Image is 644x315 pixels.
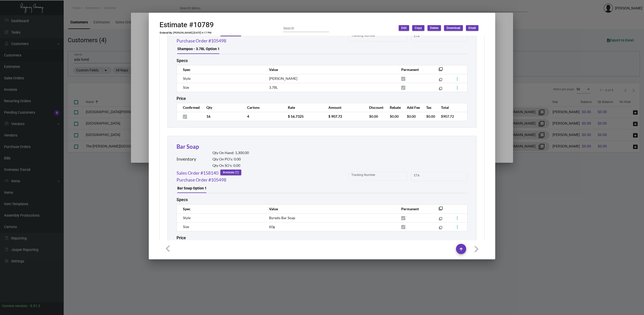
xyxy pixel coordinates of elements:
th: Discount [364,103,385,112]
span: [PERSON_NAME] [269,76,297,81]
span: Style [183,76,191,81]
span: 3.78L [269,85,278,89]
div: 0.51.2 [30,303,40,309]
h2: Price [177,96,186,101]
h2: Inventory [177,156,196,162]
h2: Qty On PO’s: 0.00 [212,157,249,161]
th: Total [436,103,455,112]
td: [PERSON_NAME] [DATE] 4:17 PM [173,31,212,34]
button: Email [466,25,478,31]
th: Rate [283,103,324,112]
div: Shampoo - 3.78L Option 1 [177,46,220,52]
span: $0.00 [390,114,399,118]
span: Email [468,26,476,30]
th: Permanent [396,204,431,213]
td: Entered By: [159,31,173,34]
span: 60g [269,224,275,229]
h2: Specs [177,58,188,63]
a: Purchase Order #105498 [177,37,226,44]
th: Amount [323,103,364,112]
th: Cartons [242,103,283,112]
button: Invoices (1) [220,170,241,175]
span: Delete [430,26,438,30]
mat-icon: filter_none [439,227,442,230]
span: $0.00 [426,114,435,118]
mat-icon: filter_none [439,208,443,212]
th: Spec [177,65,264,74]
input: Start date [414,174,430,178]
th: Value [264,204,396,213]
th: Permanent [396,65,431,74]
mat-icon: filter_none [439,69,443,73]
span: Size [183,85,189,89]
mat-icon: filter_none [439,88,442,91]
mat-icon: filter_none [439,79,442,82]
span: Copy [415,26,422,30]
span: Invoices (1) [223,170,239,175]
mat-icon: filter_none [439,218,442,221]
th: Qty [201,103,242,112]
span: Download [447,26,460,30]
th: Spec [177,204,264,213]
h2: Qty On SO’s: 0.00 [212,163,249,168]
button: Delete [427,25,441,31]
span: Size [183,224,189,229]
a: Bar Soap [177,143,199,150]
h2: Specs [177,197,188,202]
th: Tax [421,103,436,112]
button: Copy [412,25,424,31]
th: Add Fee [402,103,421,112]
a: Purchase Order #105498 [177,176,226,183]
span: Byredo Bar Soap [269,216,295,220]
h2: Estimate #10789 [159,21,214,29]
h2: Qty On Hand: 1,300.00 [212,151,249,155]
th: Value [264,65,396,74]
span: Style [183,216,191,220]
a: Sales Order #158140 [177,170,218,176]
span: $0.00 [407,114,416,118]
span: Edit [401,26,407,30]
h2: Price [177,235,186,240]
input: End date [434,35,459,39]
div: Bar Soap Option 1 [177,186,207,191]
button: Download [444,25,463,31]
span: $0.00 [369,114,378,118]
th: Rebate [385,103,402,112]
th: Confirmed [177,103,201,112]
input: Start date [414,35,430,39]
input: End date [434,174,459,178]
button: Edit [399,25,409,31]
span: $907.72 [441,114,454,118]
div: Current version: [2,303,28,309]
